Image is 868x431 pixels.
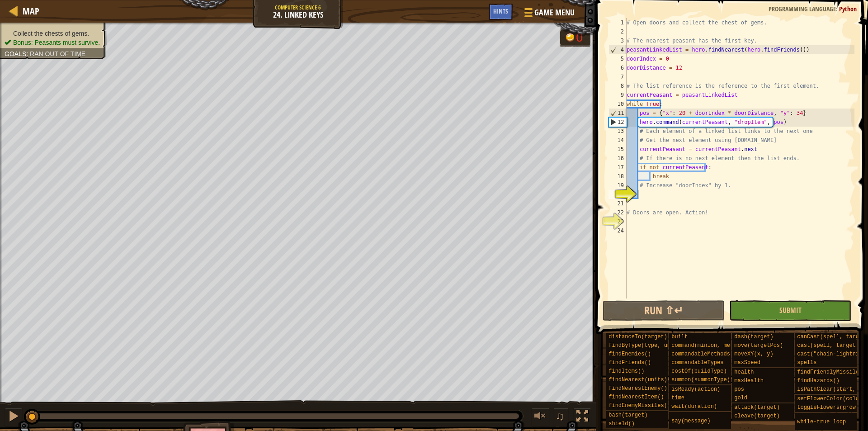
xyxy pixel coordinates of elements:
[560,28,590,47] div: Team 'humans' has 0 gold.
[30,50,85,57] span: Ran out of time
[609,81,627,90] div: 8
[603,300,725,321] button: Run ⇧↵
[734,378,764,384] span: maxHealth
[609,368,644,374] span: findItems()
[609,342,684,349] span: findByType(type, units)
[23,5,39,17] span: Map
[554,408,569,426] button: ♫
[734,334,773,340] span: dash(target)
[609,412,647,418] span: bash(target)
[609,163,627,172] div: 17
[797,396,865,402] span: setFlowerColor(color)
[609,377,667,383] span: findNearest(units)
[573,408,591,426] button: Toggle fullscreen
[13,30,89,37] span: Collect the chests of gems.
[734,351,773,357] span: moveXY(x, y)
[836,5,839,13] span: :
[5,408,23,426] button: Ctrl + P: Pause
[18,5,39,17] a: Map
[609,199,627,208] div: 21
[734,404,780,411] span: attack(target)
[797,360,816,366] span: spells
[26,50,30,57] span: :
[531,408,549,426] button: Adjust volume
[609,351,651,357] span: findEnemies()
[734,386,744,393] span: pos
[609,208,627,217] div: 22
[734,369,754,375] span: health
[5,29,100,38] li: Collect the chests of gems.
[797,378,840,384] span: findHazards()
[671,386,720,393] span: isReady(action)
[769,5,836,13] span: Programming language
[517,4,580,25] button: Game Menu
[671,395,684,401] span: time
[609,217,627,226] div: 23
[493,7,508,15] span: Hints
[609,226,627,235] div: 24
[534,7,575,19] span: Game Menu
[839,5,857,13] span: Python
[609,99,627,109] div: 10
[609,109,627,118] div: 11
[609,403,670,409] span: findEnemyMissiles()
[734,413,780,419] span: cleave(target)
[609,360,651,366] span: findFriends()
[609,63,627,72] div: 6
[609,18,627,27] div: 1
[671,377,730,383] span: summon(summonType)
[671,351,730,357] span: commandableMethods
[671,418,710,424] span: say(message)
[13,39,100,46] span: Bonus: Peasants must survive.
[671,360,723,366] span: commandableTypes
[556,409,565,423] span: ♫
[609,136,627,145] div: 14
[609,90,627,99] div: 9
[797,419,846,425] span: while-true loop
[609,72,627,81] div: 7
[609,385,667,392] span: findNearestEnemy()
[734,395,747,401] span: gold
[609,421,635,427] span: shield()
[671,368,726,374] span: costOf(buildType)
[609,181,627,190] div: 19
[797,404,859,411] span: toggleFlowers(grow)
[5,50,26,57] span: Goals
[576,32,585,44] div: 0
[609,36,627,45] div: 3
[671,403,717,410] span: wait(duration)
[609,172,627,181] div: 18
[671,334,688,340] span: built
[609,27,627,36] div: 2
[609,154,627,163] div: 16
[609,127,627,136] div: 13
[609,334,667,340] span: distanceTo(target)
[734,360,760,366] span: maxSpeed
[797,342,859,349] span: cast(spell, target)
[609,45,627,54] div: 4
[609,145,627,154] div: 15
[609,118,627,127] div: 12
[779,305,802,315] span: Submit
[729,300,851,321] button: Submit
[734,342,783,349] span: move(targetPos)
[5,38,100,47] li: Bonus: Peasants must survive.
[671,342,785,349] span: command(minion, method, arg1, arg2)
[609,54,627,63] div: 5
[609,394,664,400] span: findNearestItem()
[609,190,627,199] div: 20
